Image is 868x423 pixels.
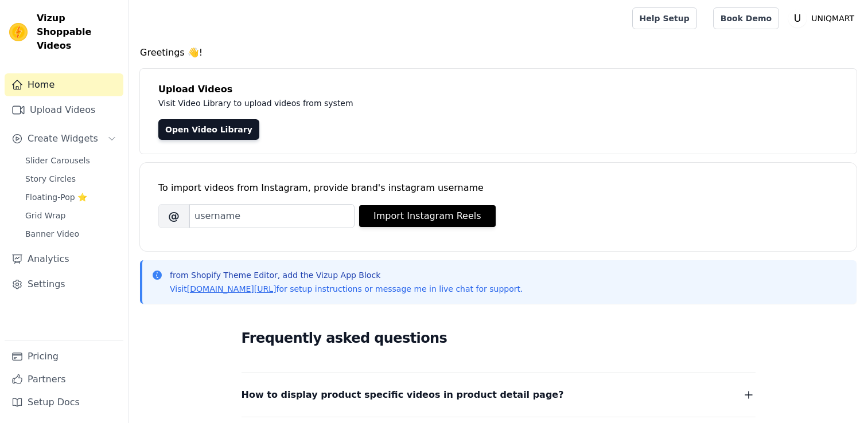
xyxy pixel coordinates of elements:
a: Slider Carousels [18,152,123,169]
h4: Greetings 👋! [140,46,857,60]
span: How to display product specific videos in product detail page? [242,387,564,403]
a: Pricing [5,345,123,368]
a: Book Demo [713,7,779,29]
h4: Upload Videos [158,83,838,96]
button: Import Instagram Reels [359,205,496,227]
text: U [794,13,801,24]
input: username [189,204,355,228]
a: Story Circles [18,171,123,187]
span: Vizup Shoppable Videos [37,11,119,53]
a: Partners [5,368,123,391]
span: Story Circles [25,173,76,185]
a: Upload Videos [5,99,123,122]
span: Banner Video [25,228,79,240]
h2: Frequently asked questions [242,327,756,350]
span: Floating-Pop ⭐ [25,191,87,203]
span: Slider Carousels [25,155,90,166]
p: UNIQMART [807,8,859,29]
div: To import videos from Instagram, provide brand's instagram username [158,181,838,195]
a: Open Video Library [158,119,259,140]
a: Settings [5,273,123,296]
a: [DOMAIN_NAME][URL] [187,284,277,293]
a: Analytics [5,248,123,271]
a: Banner Video [18,226,123,242]
span: Create Widgets [28,132,98,146]
span: @ [158,204,189,228]
button: U UNIQMART [788,8,859,29]
a: Floating-Pop ⭐ [18,189,123,205]
button: How to display product specific videos in product detail page? [242,387,756,403]
a: Help Setup [632,7,697,29]
a: Setup Docs [5,391,123,414]
img: Vizup [9,23,28,41]
p: Visit Video Library to upload videos from system [158,96,672,110]
a: Home [5,73,123,96]
span: Grid Wrap [25,210,65,221]
p: from Shopify Theme Editor, add the Vizup App Block [170,269,523,281]
p: Visit for setup instructions or message me in live chat for support. [170,283,523,295]
button: Create Widgets [5,127,123,150]
a: Grid Wrap [18,207,123,224]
